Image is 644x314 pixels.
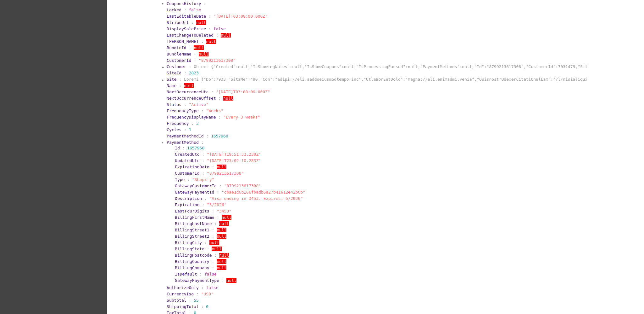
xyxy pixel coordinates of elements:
span: : [201,39,204,44]
span: Customer [167,64,186,69]
span: BillingLastName [175,221,212,226]
span: NextOccurrenceOffset [167,96,216,101]
span: "[DATE]T03:08:00.000Z" [214,14,268,19]
span: CouponsHistory [167,1,201,6]
span: : [212,234,214,239]
span: : [202,202,204,207]
span: "USD" [201,292,214,296]
span: : [184,102,186,107]
span: false [214,26,226,31]
span: : [212,265,214,270]
span: null [217,228,226,232]
span: FrequencyDisplayName [167,115,216,119]
span: Locked [167,8,181,12]
span: : [201,285,204,290]
span: : [189,64,192,69]
span: : [184,127,186,132]
span: "8799213617308" [207,171,244,176]
span: : [196,292,199,296]
span: false [206,285,218,290]
span: "5/2026" [207,202,227,207]
span: : [212,209,214,213]
span: Cycles [167,127,181,132]
span: 1657960 [187,146,204,150]
span: null [217,165,226,169]
span: : [208,14,211,19]
span: ExpirationDate [175,165,209,169]
span: : [217,190,219,195]
span: : [194,58,196,63]
span: GatewayPaymentType [175,278,219,283]
span: null [184,83,194,88]
span: BundleName [167,52,191,56]
span: null [219,221,229,226]
span: : [219,183,222,188]
span: null [219,253,229,258]
span: : [212,165,214,169]
span: : [214,253,217,258]
span: : [204,196,207,201]
span: : [191,20,194,25]
span: Subtotal [167,298,186,303]
span: ShippingTotal [167,304,199,309]
span: false [204,272,217,276]
span: BillingFirstName [175,215,214,220]
span: BillingStreet1 [175,228,209,232]
span: BundleId [167,45,186,50]
span: null [212,247,221,251]
span: : [194,52,196,56]
span: "[DATE]T19:51:33.230Z" [207,152,261,157]
span: GatewayPaymentId [175,190,214,195]
span: PaymentMethod [167,140,199,145]
span: "[DATE]T23:02:10.283Z" [207,158,261,163]
span: Expiration [175,202,199,207]
span: null [217,265,226,270]
span: : [202,152,204,157]
span: 1 [189,127,192,132]
span: "8799213617308" [224,183,261,188]
span: : [202,171,204,176]
span: : [212,228,214,232]
span: : [218,115,221,119]
span: Frequency [167,121,189,126]
span: "Every 3 weeks" [223,115,260,119]
span: null [199,52,208,56]
span: IsDefault [175,272,197,276]
span: Status [167,102,181,107]
span: null [194,45,203,50]
span: Name [167,83,176,88]
span: BillingCountry [175,259,209,264]
span: FrequencyType [167,108,199,113]
span: 3 [196,121,199,126]
span: : [201,140,204,145]
span: BillingCompany [175,265,209,270]
span: : [204,240,207,245]
span: : [179,83,181,88]
span: : [208,26,211,31]
span: GatewayCustomerId [175,183,217,188]
span: 2823 [189,71,199,75]
span: : [222,278,224,283]
span: CustomerId [175,171,199,176]
span: Id [175,146,180,150]
span: 1657960 [211,134,228,138]
span: BillingState [175,247,204,251]
span: "[DATE]T03:08:00.000Z" [216,90,270,94]
span: BillingStreet2 [175,234,209,239]
span: null [221,33,230,38]
span: : [201,304,204,309]
span: null [209,240,219,245]
span: : [216,33,219,38]
span: : [218,96,221,101]
span: null [196,20,206,25]
span: StripeUrl [167,20,189,25]
span: LastChangeToDeleted [167,33,214,38]
span: LastFourDigits [175,209,209,213]
span: : [214,221,217,226]
span: Type [175,177,185,182]
span: : [187,177,190,182]
span: null [223,96,233,101]
span: "Weeks" [206,108,223,113]
span: null [217,234,226,239]
span: : [202,158,204,163]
